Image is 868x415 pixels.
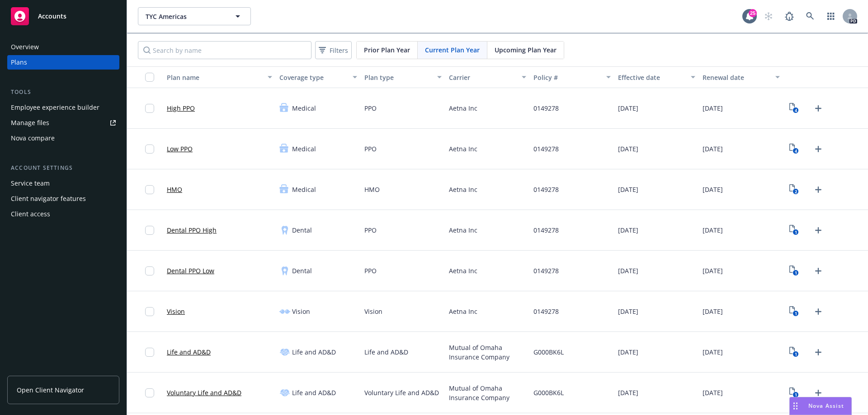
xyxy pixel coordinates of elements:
[533,73,601,82] div: Policy #
[449,225,477,235] span: Aetna Inc
[364,388,439,397] span: Voluntary Life and AD&D
[38,13,66,20] span: Accounts
[11,116,49,130] div: Manage files
[145,348,154,357] input: Toggle Row Selected
[425,45,480,55] span: Current Plan Year
[449,266,477,275] span: Aetna Inc
[138,7,251,25] button: TYC Americas
[138,41,311,59] input: Search by name
[11,131,55,145] div: Nova compare
[167,307,185,316] a: Vision
[292,144,316,154] span: Medical
[703,144,723,154] span: [DATE]
[364,73,432,82] div: Plan type
[361,66,445,88] button: Plan type
[787,264,802,278] a: View Plan Documents
[789,397,852,415] button: Nova Assist
[703,103,723,113] span: [DATE]
[11,207,50,221] div: Client access
[279,73,347,82] div: Coverage type
[315,41,352,59] button: Filters
[533,388,564,397] span: G000BK6L
[7,100,119,115] a: Employee experience builder
[146,12,224,21] span: TYC Americas
[787,101,802,116] a: View Plan Documents
[167,388,241,397] a: Voluntary Life and AD&D
[7,207,119,221] a: Client access
[7,4,119,29] a: Accounts
[364,185,380,194] span: HMO
[795,189,797,195] text: 2
[811,223,826,238] a: Upload Plan Documents
[167,266,214,275] a: Dental PPO Low
[787,182,802,197] a: View Plan Documents
[292,225,312,235] span: Dental
[533,103,559,113] span: 0149278
[449,73,516,82] div: Carrier
[167,185,182,194] a: HMO
[618,388,638,397] span: [DATE]
[145,307,154,316] input: Toggle Row Selected
[533,144,559,154] span: 0149278
[703,388,723,397] span: [DATE]
[7,40,119,54] a: Overview
[11,176,50,191] div: Service team
[7,88,119,97] div: Tools
[795,270,797,276] text: 1
[759,7,778,25] a: Start snowing
[618,185,638,194] span: [DATE]
[167,73,262,82] div: Plan name
[801,7,819,25] a: Search
[167,144,193,154] a: Low PPO
[795,392,797,398] text: 1
[145,104,154,113] input: Toggle Row Selected
[145,185,154,194] input: Toggle Row Selected
[618,266,638,275] span: [DATE]
[145,226,154,235] input: Toggle Row Selected
[330,46,348,55] span: Filters
[17,385,84,395] span: Open Client Navigator
[533,266,559,275] span: 0149278
[7,163,119,173] div: Account settings
[364,45,410,55] span: Prior Plan Year
[11,191,86,206] div: Client navigator features
[618,307,638,316] span: [DATE]
[7,191,119,206] a: Client navigator features
[364,225,377,235] span: PPO
[618,347,638,357] span: [DATE]
[163,66,276,88] button: Plan name
[145,73,154,82] input: Select all
[7,55,119,70] a: Plans
[167,347,211,357] a: Life and AD&D
[364,103,377,113] span: PPO
[749,9,757,17] div: 25
[618,103,638,113] span: [DATE]
[811,304,826,319] a: Upload Plan Documents
[780,7,798,25] a: Report a Bug
[292,388,336,397] span: Life and AD&D
[811,345,826,359] a: Upload Plan Documents
[811,182,826,197] a: Upload Plan Documents
[530,66,614,88] button: Policy #
[11,100,99,115] div: Employee experience builder
[795,148,797,154] text: 4
[145,266,154,275] input: Toggle Row Selected
[795,229,797,235] text: 1
[808,402,844,410] span: Nova Assist
[449,144,477,154] span: Aetna Inc
[703,307,723,316] span: [DATE]
[811,142,826,156] a: Upload Plan Documents
[449,307,477,316] span: Aetna Inc
[703,347,723,357] span: [DATE]
[449,383,526,402] span: Mutual of Omaha Insurance Company
[790,397,801,415] div: Drag to move
[811,101,826,116] a: Upload Plan Documents
[533,347,564,357] span: G000BK6L
[449,103,477,113] span: Aetna Inc
[449,343,526,362] span: Mutual of Omaha Insurance Company
[7,131,119,145] a: Nova compare
[167,225,217,235] a: Dental PPO High
[7,176,119,191] a: Service team
[364,347,408,357] span: Life and AD&D
[618,73,685,82] div: Effective date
